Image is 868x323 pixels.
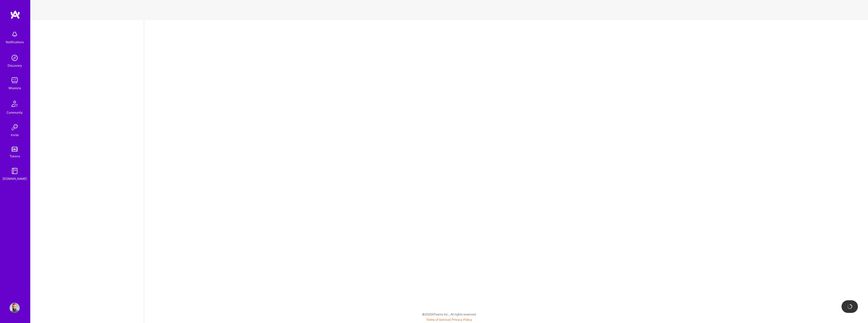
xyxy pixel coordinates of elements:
[3,176,27,181] div: [DOMAIN_NAME]
[6,39,24,45] div: Notifications
[10,122,20,132] img: Invite
[847,304,852,309] img: loading
[8,63,22,68] div: Discovery
[12,147,18,152] img: tokens
[8,303,21,313] a: User Avatar
[11,132,19,138] div: Invite
[452,318,472,321] a: Privacy Policy
[10,75,20,85] img: teamwork
[10,166,20,176] img: guide book
[10,154,20,159] div: Tokens
[10,53,20,63] img: discovery
[10,303,20,313] img: User Avatar
[9,98,21,110] img: Community
[30,308,868,320] div: © 2025 ATeams Inc., All rights reserved.
[426,318,472,321] span: |
[10,10,20,19] img: logo
[10,29,20,39] img: bell
[426,318,450,321] a: Terms of Service
[9,85,21,91] div: Missions
[7,110,23,115] div: Community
